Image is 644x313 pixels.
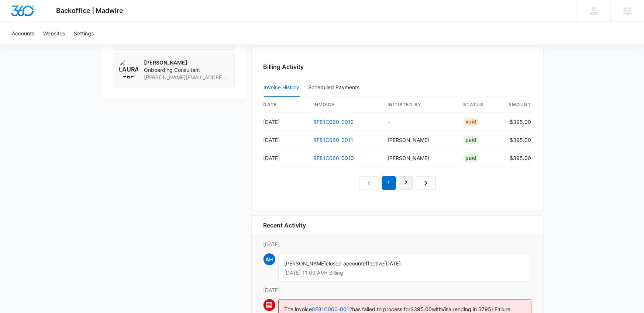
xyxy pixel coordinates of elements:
[314,137,354,143] a: 8F81C060-0011
[264,221,306,230] h6: Recent Activity
[285,271,525,276] p: [DATE] 11:09 AM • Billing
[264,254,275,265] span: AH
[314,119,354,125] a: 8F81C060-0012
[264,63,531,72] h3: Billing Activity
[411,306,432,313] span: $395.00
[432,306,442,313] span: with
[382,97,457,113] th: Initiated By
[56,7,124,14] span: Backoffice | Madwire
[264,97,308,113] th: date
[264,131,308,149] td: [DATE]
[308,97,382,113] th: invoice
[264,113,308,131] td: [DATE]
[7,22,39,45] a: Accounts
[119,59,138,79] img: Laura Streeter
[144,67,228,74] span: Onboarding Consultant
[502,131,531,149] td: $395.00
[285,306,312,313] span: The invoice
[382,149,457,167] td: [PERSON_NAME]
[264,79,300,97] button: Invoice History
[264,149,308,167] td: [DATE]
[502,149,531,167] td: $395.00
[382,176,396,190] em: 1
[464,118,479,126] div: Void
[502,97,531,113] th: amount
[464,154,479,163] div: Paid
[314,155,354,161] a: 8F81C060-0010
[363,261,385,267] span: effective
[502,113,531,131] td: $395.00
[285,261,326,267] span: [PERSON_NAME]
[382,131,457,149] td: [PERSON_NAME]
[144,74,228,81] span: [PERSON_NAME][EMAIL_ADDRESS][PERSON_NAME][DOMAIN_NAME]
[264,286,531,294] p: [DATE]
[458,97,502,113] th: status
[39,22,69,45] a: Websites
[264,241,531,248] p: [DATE]
[385,261,403,267] span: [DATE].
[359,176,436,190] nav: Pagination
[382,113,457,131] td: -
[69,22,98,45] a: Settings
[399,176,413,190] a: Page 2
[416,176,436,190] a: Next Page
[442,306,495,313] span: Visa (ending in 3795).
[144,59,228,67] p: [PERSON_NAME]
[309,85,363,90] div: Scheduled Payments
[464,136,479,145] div: Paid
[352,306,411,313] span: has failed to process for
[326,261,363,267] span: closed account
[312,306,352,313] a: 8F81C060-0012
